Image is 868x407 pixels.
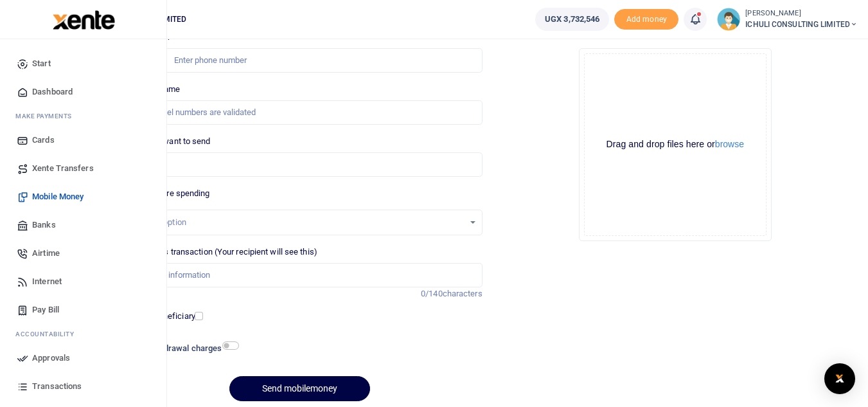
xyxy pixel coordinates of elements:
[10,78,156,106] a: Dashboard
[32,190,84,203] span: Mobile Money
[10,106,156,126] li: M
[22,111,72,121] span: ake Payments
[119,343,233,354] h6: Include withdrawal charges
[117,152,482,177] input: UGX
[229,376,370,401] button: Send mobilemoney
[32,162,94,175] span: Xente Transfers
[614,9,678,30] li: Toup your wallet
[10,324,156,344] li: Ac
[421,289,443,298] span: 0/140
[25,329,74,339] span: countability
[10,267,156,296] a: Internet
[32,57,51,70] span: Start
[32,219,56,231] span: Banks
[717,8,858,31] a: profile-user [PERSON_NAME] ICHULI CONSULTING LIMITED
[614,14,678,23] a: Add money
[51,14,115,24] a: logo-small logo-large logo-large
[745,8,858,19] small: [PERSON_NAME]
[443,289,483,298] span: characters
[127,216,463,229] div: Select an option
[32,303,59,316] span: Pay Bill
[614,9,678,30] span: Add money
[53,10,115,30] img: logo-large
[32,275,62,288] span: Internet
[545,13,599,26] span: UGX 3,732,546
[715,140,744,149] button: browse
[10,211,156,239] a: Banks
[10,344,156,372] a: Approvals
[117,48,482,73] input: Enter phone number
[530,8,614,31] li: Wallet ballance
[117,246,317,258] label: Memo for this transaction (Your recipient will see this)
[535,8,609,31] a: UGX 3,732,546
[117,100,482,125] input: MTN & Airtel numbers are validated
[585,138,766,150] div: Drag and drop files here or
[579,48,772,241] div: File Uploader
[10,154,156,183] a: Xente Transfers
[32,134,55,147] span: Cards
[824,363,855,394] div: Open Intercom Messenger
[32,380,82,393] span: Transactions
[32,352,70,365] span: Approvals
[10,239,156,267] a: Airtime
[32,86,73,98] span: Dashboard
[745,19,858,30] span: ICHULI CONSULTING LIMITED
[10,296,156,324] a: Pay Bill
[717,8,740,31] img: profile-user
[10,50,156,78] a: Start
[10,126,156,154] a: Cards
[10,183,156,211] a: Mobile Money
[32,247,60,260] span: Airtime
[117,263,482,287] input: Enter extra information
[10,372,156,401] a: Transactions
